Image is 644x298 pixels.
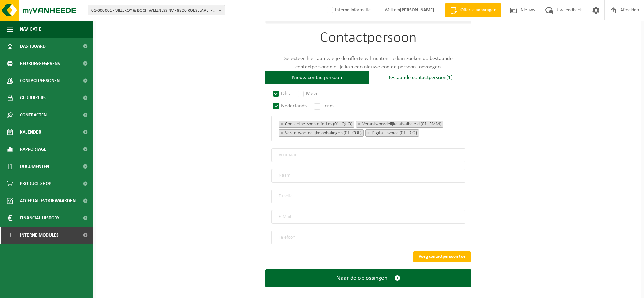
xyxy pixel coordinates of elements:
label: Dhr. [271,89,292,99]
span: 01-000001 - VILLEROY & BOCH WELLNESS NV - 8800 ROESELARE, POPULIERSTRAAT 1 [91,5,216,16]
span: Bedrijfsgegevens [20,55,60,72]
input: Naam [271,169,465,183]
li: Digital Invoice (01_DIG) [365,129,419,137]
label: Mevr. [296,89,321,99]
span: Interne modules [20,227,59,244]
p: Selecteer hier aan wie je de offerte wil richten. Je kan zoeken op bestaande contactpersonen of j... [265,55,471,71]
span: Kalender [20,124,41,141]
li: Contactpersoon offertes (01_QUO) [279,121,354,128]
input: Telefoon [271,231,465,244]
a: Offerte aanvragen [445,3,501,17]
span: Financial History [20,209,59,227]
span: Naar de oplossingen [336,275,387,282]
span: Dashboard [20,38,46,55]
span: × [367,131,370,135]
span: Navigatie [20,21,41,38]
span: Offerte aanvragen [459,7,498,14]
li: Verantwoordelijke ophalingen (01_COL) [279,129,364,137]
span: Documenten [20,158,49,175]
span: Rapportage [20,141,46,158]
span: × [281,123,283,126]
h1: Contactpersoon [265,31,471,49]
span: (1) [446,75,453,80]
span: I [7,227,13,244]
span: Gebruikers [20,89,46,106]
input: E-Mail [271,210,465,224]
strong: [PERSON_NAME] [400,8,434,13]
button: Voeg contactpersoon toe [413,251,471,262]
li: Verantwoordelijke afvalbeleid (01_RMM) [356,121,443,128]
span: Product Shop [20,175,51,192]
label: Frans [313,101,336,111]
div: Nieuw contactpersoon [265,71,368,84]
input: Voornaam [271,148,465,162]
span: × [281,131,283,135]
div: Bestaande contactpersoon [368,71,471,84]
label: Nederlands [271,101,309,111]
button: 01-000001 - VILLEROY & BOCH WELLNESS NV - 8800 ROESELARE, POPULIERSTRAAT 1 [88,5,225,15]
span: Acceptatievoorwaarden [20,192,76,209]
span: Contracten [20,106,47,124]
button: Naar de oplossingen [265,269,471,287]
span: × [358,123,360,126]
input: Functie [271,190,465,203]
span: Contactpersonen [20,72,60,89]
label: Interne informatie [325,5,371,15]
